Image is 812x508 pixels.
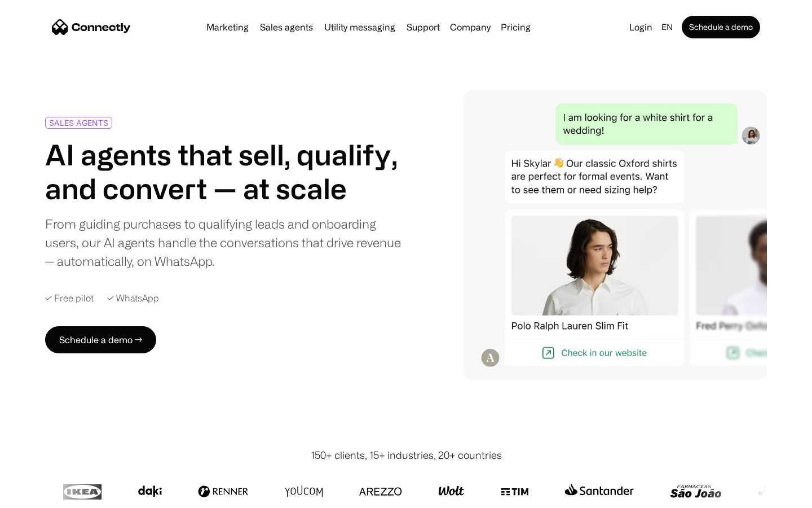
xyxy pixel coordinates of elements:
[450,19,491,35] div: Company
[45,293,94,304] div: ✓ Free pilot
[402,23,444,32] a: Support
[255,23,317,32] a: Sales agents
[202,23,253,32] a: Marketing
[682,16,760,38] a: Schedule a demo
[625,19,657,35] a: Login
[23,488,68,504] ul: Language list
[45,138,401,205] h1: AI agents that sell, qualify, and convert — at scale
[311,448,502,463] div: 150+ clients, 15+ industries, 20+ countries
[45,214,401,270] div: From guiding purchases to qualifying leads and onboarding users, our AI agents handle the convers...
[496,23,535,32] a: Pricing
[49,119,108,127] div: SALES AGENTS
[11,487,68,504] aside: Language selected: English
[661,19,673,35] div: en
[320,23,400,32] a: Utility messaging
[45,326,156,353] a: Schedule a demo →
[107,293,159,304] div: ✓ WhatsApp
